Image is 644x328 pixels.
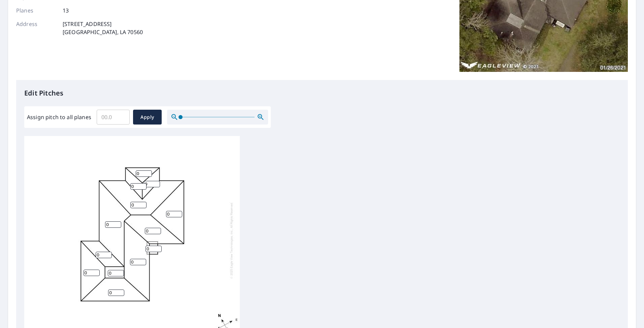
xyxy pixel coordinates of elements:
[138,113,156,121] span: Apply
[63,6,69,15] p: 13
[63,20,143,36] p: [STREET_ADDRESS] [GEOGRAPHIC_DATA], LA 70560
[133,110,162,125] button: Apply
[16,20,57,36] p: Address
[24,88,620,98] p: Edit Pitches
[27,113,91,121] label: Assign pitch to all planes
[16,6,57,15] p: Planes
[97,108,130,127] input: 00.0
